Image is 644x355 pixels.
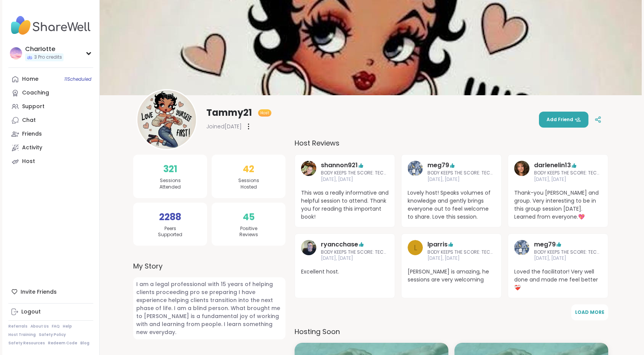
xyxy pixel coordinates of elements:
[22,130,42,138] div: Friends
[427,255,495,262] span: [DATE], [DATE]
[243,162,254,176] span: 42
[39,332,66,337] a: Safety Policy
[206,107,252,119] span: Tammy21
[571,304,608,320] button: Load More
[301,240,316,262] a: ryancchase
[159,177,181,190] span: Sessions Attended
[52,324,60,329] a: FAQ
[22,89,49,97] div: Coaching
[427,176,495,183] span: [DATE], [DATE]
[8,324,27,329] a: Referrals
[8,332,36,337] a: Host Training
[514,268,602,292] span: Loved the facilitator! Very well done and made me feel better ❤️‍🩹
[408,240,423,262] a: l
[301,240,316,255] img: ryancchase
[133,277,285,339] span: I am a legal professional with 15 years of helping clients proceeding pro se preparing I have exp...
[575,309,604,315] span: Load More
[64,76,91,82] span: 11 Scheduled
[8,155,93,168] a: Host
[137,90,196,149] img: Tammy21
[427,170,495,176] span: BODY KEEPS THE SCORE: TECHNICS BEYOND TRAUMA
[321,176,389,183] span: [DATE], [DATE]
[547,116,581,123] span: Add Friend
[158,225,182,238] span: Peers Supported
[8,72,93,86] a: Home11Scheduled
[238,177,259,190] span: Sessions Hosted
[534,240,556,249] a: meg79
[321,249,389,256] span: BODY KEEPS THE SCORE: TECHNICS BEYOND TRAUMA
[414,242,417,253] span: l
[514,240,529,262] a: meg79
[8,100,93,114] a: Support
[8,114,93,127] a: Chat
[48,341,77,346] a: Redeem Code
[63,324,72,329] a: Help
[514,240,529,255] img: meg79
[22,158,35,165] div: Host
[408,161,423,176] img: meg79
[534,176,602,183] span: [DATE], [DATE]
[534,249,602,256] span: BODY KEEPS THE SCORE: TECHNICS BEYOND TRAUMA
[534,161,571,170] a: darlenelin13
[159,210,181,224] span: 2288
[427,240,448,249] a: lparris
[22,103,45,110] div: Support
[243,210,255,224] span: 45
[321,161,358,170] a: shannon921
[34,54,62,61] span: 3 Pro credits
[539,112,588,128] button: Add Friend
[408,161,423,183] a: meg79
[10,47,22,59] img: CharIotte
[22,144,42,152] div: Activity
[8,141,93,155] a: Activity
[321,170,389,176] span: BODY KEEPS THE SCORE: TECHNICS BEYOND TRAUMA
[534,170,602,176] span: BODY KEEPS THE SCORE: TECHNICS BEYOND TRAUMA
[321,240,358,249] a: ryancchase
[206,123,242,130] span: Joined [DATE]
[8,86,93,100] a: Coaching
[30,324,49,329] a: About Us
[301,189,389,221] span: This was a really informative and helpful session to attend. Thank you for reading this important...
[8,12,93,39] img: ShareWell Nav Logo
[427,161,449,170] a: meg79
[514,161,529,183] a: darlenelin13
[514,161,529,176] img: darlenelin13
[301,161,316,176] img: shannon921
[514,189,602,221] span: Thank-you [PERSON_NAME] and group. Very interesting to be in this group session [DATE]. Learned f...
[8,305,93,319] a: Logout
[301,161,316,183] a: shannon921
[260,110,269,116] span: Host
[22,75,38,83] div: Home
[133,261,285,271] label: My Story
[163,162,177,176] span: 321
[301,268,389,276] span: Excellent host.
[321,255,389,262] span: [DATE], [DATE]
[25,45,64,53] div: CharIotte
[408,189,495,221] span: Lovely host! Speaks volumes of knowledge and gently brings everyone out to feel welcome to share....
[22,117,36,124] div: Chat
[21,308,41,316] div: Logout
[408,268,495,284] span: [PERSON_NAME] is amazing, he sessions are very welcoming
[239,225,258,238] span: Positive Reviews
[295,326,608,337] h3: Hosting Soon
[8,341,45,346] a: Safety Resources
[8,127,93,141] a: Friends
[80,341,89,346] a: Blog
[8,285,93,299] div: Invite Friends
[427,249,495,256] span: BODY KEEPS THE SCORE: TECHNICS BEYOND TRAUMA
[534,255,602,262] span: [DATE], [DATE]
